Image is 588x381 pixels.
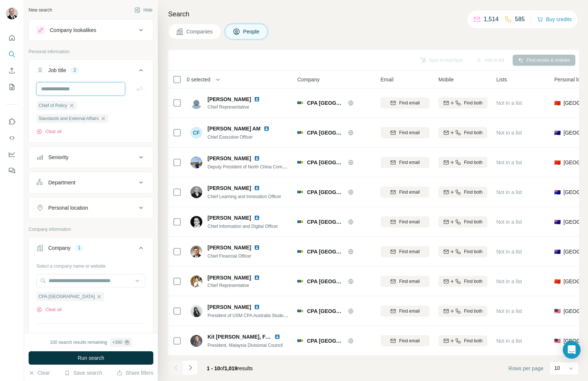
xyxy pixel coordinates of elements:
[554,188,561,196] span: 🇦🇺
[438,276,487,287] button: Find both
[380,76,393,83] span: Email
[554,99,561,107] span: 🇨🇳
[438,335,487,346] button: Find both
[243,28,260,35] span: People
[208,155,251,162] span: [PERSON_NAME]
[208,194,281,199] span: Chief Learning and Innovation Officer
[190,156,202,168] img: Avatar
[307,99,344,107] span: CPA [GEOGRAPHIC_DATA]
[307,307,344,315] span: CPA [GEOGRAPHIC_DATA]
[496,249,522,255] span: Not in a list
[484,15,499,24] p: 1,514
[6,48,18,61] button: Search
[208,274,251,281] span: [PERSON_NAME]
[438,76,454,83] span: Mobile
[48,244,71,252] div: Company
[380,335,429,346] button: Find email
[6,164,18,177] button: Feedback
[29,48,153,55] p: Personal information
[183,360,198,375] button: Navigate to next page
[464,100,483,106] span: Find both
[438,246,487,257] button: Find both
[274,334,280,340] img: LinkedIn logo
[36,128,62,135] button: Clear all
[29,369,50,377] button: Clear
[554,337,561,345] span: 🇲🇾
[50,338,132,347] div: 100 search results remaining
[48,179,75,186] div: Department
[399,159,419,166] span: Find email
[254,304,260,310] img: LinkedIn logo
[6,131,18,145] button: Use Surfe API
[254,155,260,161] img: LinkedIn logo
[297,76,320,83] span: Company
[380,187,429,198] button: Find email
[264,126,269,132] img: LinkedIn logo
[496,278,522,284] span: Not in a list
[6,31,18,45] button: Quick start
[464,219,483,225] span: Find both
[464,129,483,136] span: Find both
[438,127,487,138] button: Find both
[399,100,419,106] span: Find email
[208,96,251,103] span: [PERSON_NAME]
[190,275,202,287] img: Avatar
[307,248,344,255] span: CPA [GEOGRAPHIC_DATA]
[438,187,487,198] button: Find both
[190,97,202,109] img: Avatar
[537,14,572,25] button: Buy credits
[29,226,153,233] p: Company information
[207,365,220,371] span: 1 - 10
[208,135,253,140] span: Chief Executive Officer
[380,306,429,317] button: Find email
[380,97,429,109] button: Find email
[48,154,68,161] div: Seniority
[399,189,419,196] span: Find email
[399,278,419,285] span: Find email
[190,246,202,258] img: Avatar
[464,159,483,166] span: Find both
[496,76,507,83] span: Lists
[438,97,487,109] button: Find both
[112,339,122,346] div: + 390
[496,338,522,344] span: Not in a list
[208,125,261,132] span: [PERSON_NAME] AM
[496,130,522,136] span: Not in a list
[307,278,344,285] span: CPA [GEOGRAPHIC_DATA]
[6,148,18,161] button: Dashboard
[464,278,483,285] span: Find both
[208,244,251,251] span: [PERSON_NAME]
[399,248,419,255] span: Find email
[75,245,84,251] div: 1
[496,100,522,106] span: Not in a list
[29,239,153,260] button: Company1
[554,364,560,372] p: 10
[554,278,561,285] span: 🇨🇳
[297,280,303,282] img: Logo of CPA Australia
[208,303,251,311] span: [PERSON_NAME]
[496,189,522,195] span: Not in a list
[208,343,283,348] span: President, Malaysia Divisional Council
[36,306,62,313] button: Clear all
[187,76,210,83] span: 0 selected
[254,96,260,102] img: LinkedIn logo
[64,369,102,377] button: Save search
[208,104,269,110] span: Chief Representative
[220,365,225,371] span: of
[380,127,429,138] button: Find email
[554,248,561,255] span: 🇦🇺
[399,129,419,136] span: Find email
[208,312,303,318] span: President of USM CPA Australia Student Charter
[380,276,429,287] button: Find email
[39,102,67,109] span: Chief of Policy
[307,337,344,345] span: CPA [GEOGRAPHIC_DATA]
[307,159,344,166] span: CPA [GEOGRAPHIC_DATA]
[29,351,153,365] button: Run search
[208,334,404,340] span: Kit [PERSON_NAME], FCPA ([GEOGRAPHIC_DATA]), [GEOGRAPHIC_DATA] (M)
[190,335,202,347] img: Avatar
[515,15,525,24] p: 585
[464,248,483,255] span: Find both
[399,308,419,314] span: Find email
[190,186,202,198] img: Avatar
[380,216,429,227] button: Find email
